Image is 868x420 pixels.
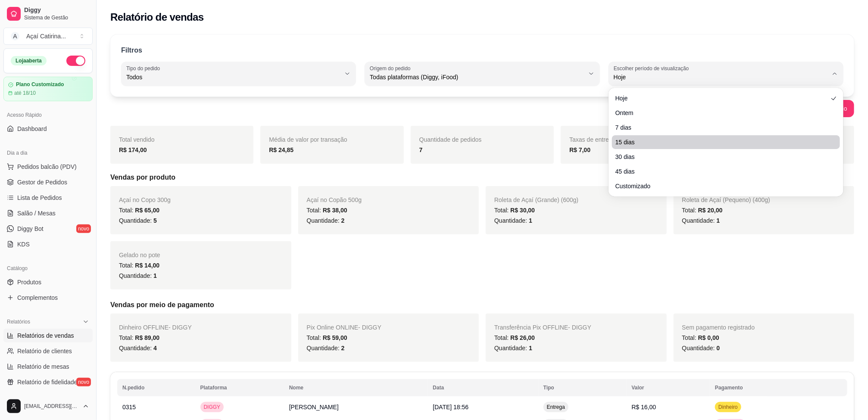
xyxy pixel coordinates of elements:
span: R$ 20,00 [698,207,723,214]
button: Alterar Status [66,56,85,66]
td: [PERSON_NAME] [284,398,428,416]
span: Salão / Mesas [17,209,56,218]
label: Origem do pedido [370,65,413,72]
span: Quantidade: [119,345,157,352]
span: R$ 89,00 [135,334,159,341]
span: Diggy [24,6,89,14]
span: Todos [126,73,340,81]
span: Total: [682,207,723,214]
article: Plano Customizado [16,81,64,88]
span: 45 dias [615,167,828,176]
h2: Relatório de vendas [110,10,204,24]
span: R$ 16,00 [632,404,656,411]
th: Tipo [538,379,627,396]
span: Quantidade: [119,272,157,279]
span: 1 [529,217,532,224]
span: 0315 [122,404,136,411]
span: 7 dias [615,123,828,132]
span: Entrega [545,404,567,411]
span: 5 [153,217,157,224]
span: Quantidade: [682,345,720,352]
span: Complementos [17,293,58,302]
span: Média de valor por transação [269,136,347,143]
th: Data [428,379,538,396]
div: Loja aberta [11,56,47,65]
span: Total: [682,334,719,341]
span: Lista de Pedidos [17,193,62,202]
article: até 18/10 [14,90,36,96]
span: Quantidade: [119,217,157,224]
span: Sistema de Gestão [24,14,89,21]
span: Roleta de Açaí (Grande) (600g) [494,196,578,203]
span: 2 [341,345,345,352]
span: Total: [307,207,347,214]
span: Total: [119,262,159,269]
span: Total: [307,334,347,341]
span: 15 dias [615,138,828,146]
span: Dashboard [17,124,47,133]
span: Transferência Pix OFFLINE - DIGGY [494,324,591,331]
span: Gestor de Pedidos [17,178,67,187]
span: Gelado no pote [119,252,160,258]
span: Hoje [614,73,828,81]
span: Relatório de mesas [17,362,69,371]
span: Sem pagamento registrado [682,324,755,331]
div: Açaí Catirina ... [26,32,66,40]
span: R$ 30,00 [510,207,535,214]
div: Dia a dia [3,146,93,160]
span: R$ 0,00 [698,334,719,341]
span: Customizado [615,182,828,190]
span: DIGGY [202,404,222,411]
h5: Vendas por meio de pagamento [110,300,854,310]
span: [EMAIL_ADDRESS][DOMAIN_NAME] [24,403,79,410]
span: Açaí no Copo 300g [119,196,171,203]
label: Tipo do pedido [126,65,163,72]
h5: Vendas por produto [110,172,854,183]
span: 1 [153,272,157,279]
span: Total: [119,334,159,341]
span: 1 [529,345,532,352]
span: Total vendido [119,136,155,143]
span: R$ 26,00 [510,334,535,341]
span: Dinheiro [717,404,740,411]
p: Filtros [121,45,142,56]
strong: R$ 24,85 [269,146,293,153]
th: Nome [284,379,428,396]
span: Quantidade: [307,345,345,352]
span: 2 [341,217,345,224]
th: Plataforma [195,379,284,396]
strong: 7 [419,146,423,153]
span: 1 [717,217,720,224]
span: 0 [717,345,720,352]
div: Catálogo [3,261,93,275]
span: Diggy Bot [17,224,44,233]
span: Açaí no Copão 500g [307,196,362,203]
span: Relatórios [7,318,30,325]
span: Quantidade: [494,345,532,352]
span: Relatório de fidelidade [17,378,77,386]
span: R$ 59,00 [323,334,347,341]
strong: R$ 174,00 [119,146,147,153]
span: Quantidade: [682,217,720,224]
span: R$ 38,00 [323,207,347,214]
span: KDS [17,240,30,249]
span: Quantidade de pedidos [419,136,482,143]
span: Total: [494,334,535,341]
span: Dinheiro OFFLINE - DIGGY [119,324,192,331]
label: Escolher período de visualização [614,65,692,72]
span: Hoje [615,94,828,103]
span: Total: [119,207,159,214]
th: Pagamento [710,379,847,396]
span: R$ 14,00 [135,262,159,269]
th: Valor [627,379,710,396]
span: Taxas de entrega [569,136,615,143]
span: Roleta de Açaí (Pequeno) (400g) [682,196,771,203]
span: Quantidade: [307,217,345,224]
span: Quantidade: [494,217,532,224]
span: A [11,32,19,40]
span: Produtos [17,278,41,286]
span: Relatórios de vendas [17,331,74,340]
span: 4 [153,345,157,352]
th: N.pedido [117,379,195,396]
span: Total: [494,207,535,214]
